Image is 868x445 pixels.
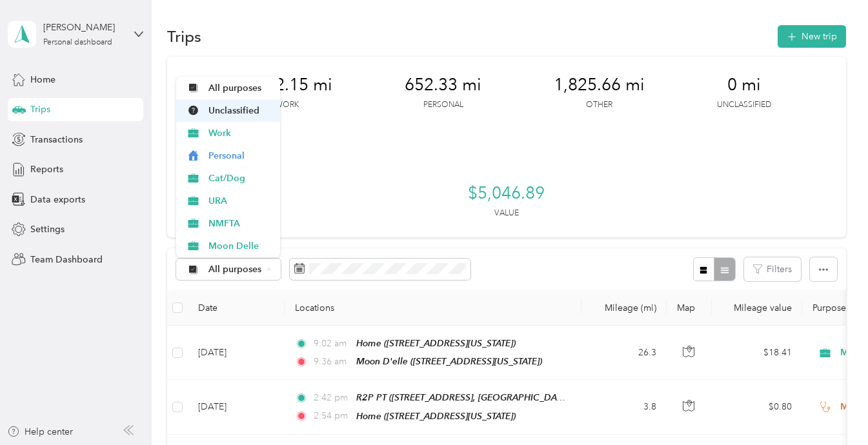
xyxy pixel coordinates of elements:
[188,290,285,326] th: Date
[30,103,50,116] span: Trips
[208,239,271,253] span: Moon Delle
[208,149,271,163] span: Personal
[43,21,124,34] div: [PERSON_NAME]
[778,25,846,48] button: New trip
[30,193,85,206] span: Data exports
[796,373,868,445] iframe: Everlance-gr Chat Button Frame
[356,356,542,366] span: Moon D'elle ([STREET_ADDRESS][US_STATE])
[581,380,667,434] td: 3.8
[314,391,350,405] span: 2:42 pm
[494,208,519,219] p: Value
[167,30,201,43] h1: Trips
[744,257,801,281] button: Filters
[356,338,516,348] span: Home ([STREET_ADDRESS][US_STATE])
[188,380,285,434] td: [DATE]
[30,222,65,236] span: Settings
[712,326,802,380] td: $18.41
[356,411,516,421] span: Home ([STREET_ADDRESS][US_STATE])
[405,75,481,95] span: 652.33 mi
[241,75,332,95] span: 6,662.15 mi
[717,99,771,111] p: Unclassified
[712,290,802,326] th: Mileage value
[356,392,621,403] span: R2P PT ([STREET_ADDRESS], [GEOGRAPHIC_DATA], [US_STATE])
[30,73,56,86] span: Home
[581,290,667,326] th: Mileage (mi)
[314,355,350,369] span: 9:36 am
[208,265,262,274] span: All purposes
[727,75,761,95] span: 0 mi
[208,194,271,208] span: URA
[275,99,299,111] p: Work
[554,75,645,95] span: 1,825.66 mi
[285,290,581,326] th: Locations
[208,172,271,185] span: Cat/Dog
[586,99,612,111] p: Other
[712,380,802,434] td: $0.80
[208,81,271,95] span: All purposes
[208,126,271,140] span: Work
[468,183,545,204] span: $5,046.89
[43,39,112,46] div: Personal dashboard
[208,104,271,117] span: Unclassified
[188,326,285,380] td: [DATE]
[208,217,271,230] span: NMFTA
[667,290,712,326] th: Map
[30,133,83,146] span: Transactions
[314,337,350,351] span: 9:02 am
[581,326,667,380] td: 26.3
[30,163,63,176] span: Reports
[7,425,73,439] button: Help center
[314,409,350,423] span: 2:54 pm
[423,99,463,111] p: Personal
[30,253,103,266] span: Team Dashboard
